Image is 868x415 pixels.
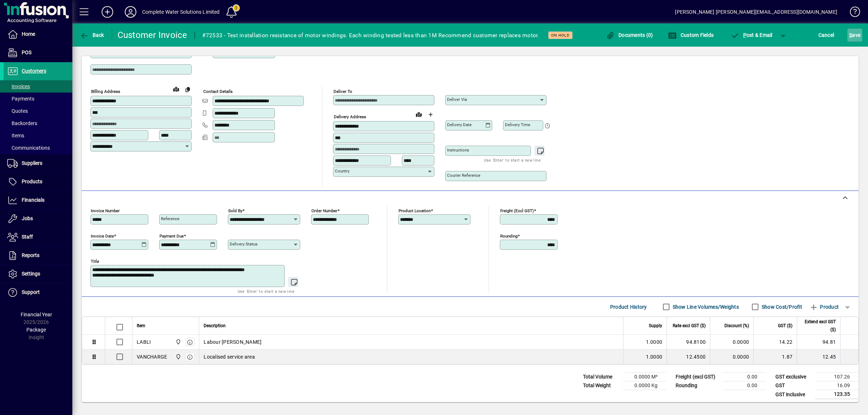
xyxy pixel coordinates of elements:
[238,287,294,295] mat-hint: Use 'Enter' to start a new line
[80,32,104,38] span: Back
[753,335,797,350] td: 14.22
[202,30,539,41] div: #72533 - Test installation resistance of motor windings. Each winding tested less than 1M Recomme...
[4,265,72,283] a: Settings
[505,122,530,127] mat-label: Delivery time
[500,208,534,213] mat-label: Freight (excl GST)
[724,322,749,330] span: Discount (%)
[668,32,714,38] span: Custom Fields
[579,373,623,381] td: Total Volume
[447,122,472,127] mat-label: Delivery date
[78,29,106,42] button: Back
[4,80,72,93] a: Invoices
[815,373,859,381] td: 107.26
[425,109,436,120] button: Choose address
[4,142,72,154] a: Communications
[646,353,663,360] span: 1.0000
[137,322,145,330] span: Item
[778,322,792,330] span: GST ($)
[760,303,802,311] label: Show Cost/Profit
[182,84,193,95] button: Copy to Delivery address
[4,44,72,62] a: POS
[333,89,352,94] mat-label: Deliver To
[22,68,46,74] span: Customers
[772,373,815,381] td: GST exclusive
[671,353,706,360] div: 12.4500
[818,29,834,41] span: Cancel
[723,381,766,390] td: 0.00
[22,252,39,258] span: Reports
[809,301,839,313] span: Product
[801,318,836,334] span: Extend excl GST ($)
[672,373,723,381] td: Freight (excl GST)
[119,5,142,18] button: Profile
[727,29,776,42] button: Post & Email
[673,322,706,330] span: Rate excl GST ($)
[753,350,797,364] td: 1.87
[91,234,114,239] mat-label: Invoice date
[137,338,151,346] div: LABLI
[22,197,44,203] span: Financials
[579,381,623,390] td: Total Weight
[22,50,31,55] span: POS
[174,353,182,361] span: Motueka
[22,179,42,184] span: Products
[137,353,167,360] div: VANCHARGE
[22,215,33,221] span: Jobs
[604,29,655,42] button: Documents (0)
[91,259,99,264] mat-label: Title
[646,338,663,346] span: 1.0000
[815,390,859,399] td: 123.35
[22,31,35,37] span: Home
[623,373,666,381] td: 0.0000 M³
[4,117,72,129] a: Backorders
[743,32,746,38] span: P
[4,154,72,172] a: Suppliers
[447,147,469,153] mat-label: Instructions
[447,173,480,178] mat-label: Courier Reference
[4,129,72,142] a: Items
[849,32,852,38] span: S
[22,289,40,295] span: Support
[551,33,570,38] span: On hold
[772,381,815,390] td: GST
[797,350,840,364] td: 12.45
[723,373,766,381] td: 0.00
[118,29,187,41] div: Customer Invoice
[72,29,112,42] app-page-header-button: Back
[204,322,226,330] span: Description
[21,312,52,317] span: Financial Year
[7,120,37,126] span: Backorders
[4,105,72,117] a: Quotes
[606,32,653,38] span: Documents (0)
[228,208,242,213] mat-label: Sold by
[806,300,842,313] button: Product
[26,327,46,333] span: Package
[7,145,50,151] span: Communications
[447,97,467,102] mat-label: Deliver via
[7,96,34,102] span: Payments
[710,335,753,350] td: 0.0000
[671,338,706,346] div: 94.8100
[7,108,28,114] span: Quotes
[623,381,666,390] td: 0.0000 Kg
[161,216,179,221] mat-label: Reference
[4,173,72,191] a: Products
[159,234,184,239] mat-label: Payment due
[671,303,739,311] label: Show Line Volumes/Weights
[413,108,425,120] a: View on map
[7,84,30,89] span: Invoices
[4,93,72,105] a: Payments
[4,25,72,43] a: Home
[204,338,261,346] span: Labour [PERSON_NAME]
[4,210,72,228] a: Jobs
[96,5,119,18] button: Add
[335,168,349,174] mat-label: Country
[607,300,650,313] button: Product History
[772,390,815,399] td: GST inclusive
[849,29,860,41] span: ave
[22,160,42,166] span: Suppliers
[484,156,541,164] mat-hint: Use 'Enter' to start a new line
[22,234,33,240] span: Staff
[666,29,715,42] button: Custom Fields
[844,1,859,25] a: Knowledge Base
